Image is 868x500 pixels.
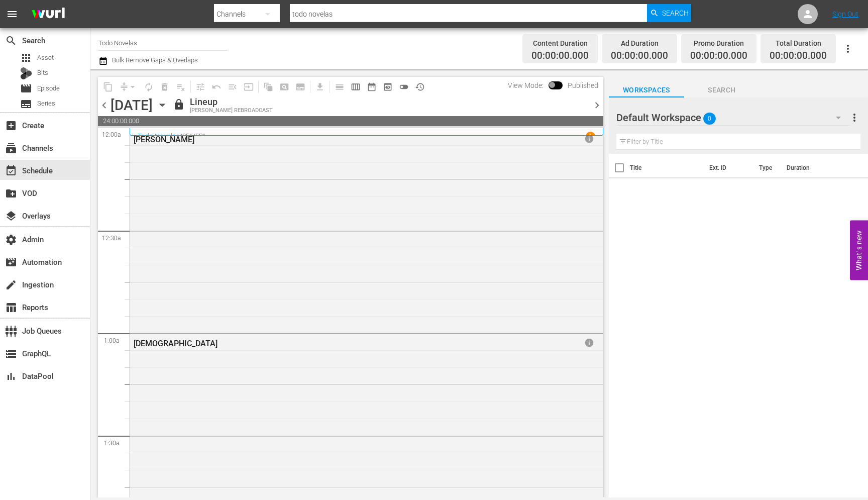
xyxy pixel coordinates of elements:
th: Title [630,154,703,182]
span: preview_outlined [383,82,393,92]
div: [DEMOGRAPHIC_DATA] [134,339,539,348]
span: 24:00:00.000 [98,116,603,126]
span: Overlays [5,210,17,222]
span: 00:00:00.000 [611,50,668,62]
span: date_range_outlined [367,82,377,92]
span: Copy Lineup [100,79,116,95]
span: Search [684,84,759,96]
span: Bits [37,68,48,78]
span: Automation [5,256,17,268]
span: Clear Lineup [173,79,189,95]
span: Admin [5,234,17,246]
span: calendar_view_week_outlined [351,82,361,92]
span: Loop Content [141,79,157,95]
span: Search [5,35,17,47]
span: Search [662,4,689,22]
span: 0 [703,108,716,129]
button: Open Feedback Widget [850,220,868,280]
div: [PERSON_NAME] [134,135,539,144]
button: Search [647,4,691,22]
th: Duration [781,154,841,182]
span: 24 hours Lineup View is OFF [396,79,412,95]
span: toggle_off [399,82,409,92]
span: info [584,338,594,348]
span: Channels [5,142,17,154]
span: chevron_left [98,99,111,112]
span: Series [20,98,32,110]
div: [DATE] [111,97,153,114]
div: Content Duration [531,36,589,50]
th: Type [753,154,781,182]
span: Create Search Block [276,79,292,95]
span: chevron_right [591,99,603,112]
span: View History [412,79,428,95]
button: more_vert [848,106,860,130]
span: Reports [5,302,17,314]
span: 00:00:00.000 [690,50,747,62]
a: Sign Out [832,10,858,18]
span: Episode [20,82,32,94]
span: 00:00:00.000 [531,50,589,62]
span: Episode [37,83,60,93]
div: Bits [20,67,32,79]
th: Ext. ID [703,154,753,182]
div: Total Duration [770,36,827,50]
span: Ingestion [5,279,17,291]
span: Asset [20,52,32,64]
span: more_vert [848,112,860,124]
span: Asset [37,53,54,63]
span: 00:00:00.000 [770,50,827,62]
span: Published [563,81,603,89]
img: ans4CAIJ8jUAAAAAAAAAAAAAAAAAAAAAAAAgQb4GAAAAAAAAAAAAAAAAAAAAAAAAJMjXAAAAAAAAAAAAAAAAAAAAAAAAgAT5G... [24,3,72,26]
span: Schedule [5,165,17,177]
div: Promo Duration [690,36,747,50]
span: Create [5,120,17,132]
span: info [584,134,594,144]
div: Ad Duration [611,36,668,50]
p: / [180,133,182,140]
div: [PERSON_NAME] REBROADCAST [190,108,273,114]
span: DataPool [5,370,17,382]
div: Lineup [190,96,273,108]
span: View Mode: [503,81,549,89]
p: SE1 / [182,133,195,140]
div: Default Workspace [616,104,851,132]
span: Bulk Remove Gaps & Overlaps [111,56,198,64]
span: lock [173,98,185,111]
span: Workspaces [609,84,684,96]
span: VOD [5,187,17,199]
p: EP1 [195,133,206,140]
p: 1 [589,133,592,140]
span: Job Queues [5,325,17,337]
span: menu [6,8,18,20]
a: Todo Novelas [138,132,180,140]
span: history_outlined [415,82,425,92]
span: Series [37,98,55,109]
span: Customize Events [189,77,208,96]
span: GraphQL [5,348,17,360]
